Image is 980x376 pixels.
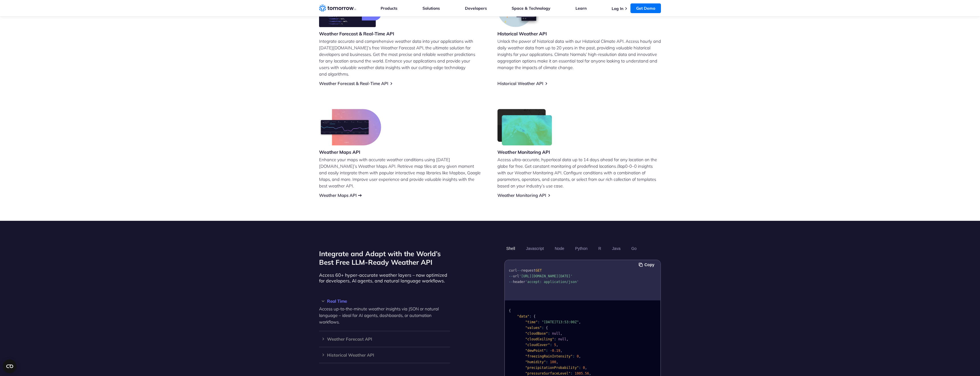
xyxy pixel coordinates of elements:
h3: Historical Weather API [319,353,450,357]
a: Products [381,6,397,11]
span: : [573,354,575,358]
h3: Weather Maps API [319,149,381,155]
button: Node [553,244,566,253]
button: Shell [504,244,517,253]
h3: Real Time [319,299,450,303]
span: , [589,371,591,375]
span: null [558,337,566,341]
span: : [548,331,550,335]
span: { [509,309,511,313]
h3: Weather Forecast & Real-Time API [319,31,394,37]
span: "dewPoint" [525,349,546,353]
span: -- [509,280,513,284]
span: 0 [583,366,585,370]
span: "cloudCeiling" [525,337,554,341]
span: : [546,349,548,353]
a: Home link [319,4,356,13]
span: { [546,326,548,330]
button: Copy [639,262,656,268]
span: 0.19 [552,349,560,353]
h3: Weather Monitoring API [497,149,552,155]
a: Solutions [422,6,440,11]
span: "[DATE]T13:53:00Z" [542,320,579,324]
span: request [521,268,536,272]
span: "values" [525,326,542,330]
span: 0 [577,354,579,358]
h3: Historical Weather API [497,31,547,37]
a: Developers [465,6,487,11]
span: url [513,274,519,278]
span: , [560,349,562,353]
span: : [542,326,544,330]
span: -- [509,274,513,278]
span: , [560,331,562,335]
button: Javascript [524,244,546,253]
a: Weather Forecast & Real-Time API [319,81,388,86]
h3: Weather Forecast API [319,337,450,341]
a: Space & Technology [512,6,550,11]
span: : [546,360,548,364]
span: , [566,337,568,341]
span: "cloudCover" [525,343,550,347]
span: "freezingRainIntensity" [525,354,573,358]
a: Get Demo [630,3,661,13]
span: 'accept: application/json' [525,280,579,284]
span: '[URL][DOMAIN_NAME][DATE]' [519,274,573,278]
button: Java [610,244,622,253]
p: Access up-to-the-minute weather insights via JSON or natural language – ideal for AI agents, dash... [319,306,450,325]
span: - [550,349,552,353]
span: "data" [517,314,529,318]
a: Weather Maps API [319,193,357,198]
span: { [534,314,536,318]
a: Log In [612,6,623,11]
a: Weather Monitoring API [497,193,546,198]
span: , [579,354,581,358]
span: null [552,331,560,335]
span: , [556,360,558,364]
a: Historical Weather API [497,81,543,86]
span: "time" [525,320,538,324]
span: 1005.56 [575,371,589,375]
h2: Integrate and Adapt with the World’s Best Free LLM-Ready Weather API [319,249,450,266]
button: Go [629,244,639,253]
span: -- [517,268,521,272]
span: "pressureSurfaceLevel" [525,371,571,375]
span: GET [536,268,542,272]
a: Learn [575,6,587,11]
button: R [596,244,603,253]
span: "precipitationProbability" [525,366,579,370]
p: Access ultra-accurate, hyperlocal data up to 14 days ahead for any location on the globe for free... [497,156,661,189]
span: "cloudBase" [525,331,548,335]
span: : [538,320,540,324]
span: : [529,314,531,318]
span: : [550,343,552,347]
span: "humidity" [525,360,546,364]
p: Enhance your maps with accurate weather conditions using [DATE][DOMAIN_NAME]’s Weather Maps API. ... [319,156,483,189]
button: Open CMP widget [3,359,17,373]
span: 100 [550,360,556,364]
span: : [571,371,573,375]
span: , [579,320,581,324]
span: , [556,343,558,347]
p: Unlock the power of historical data with our Historical Climate API. Access hourly and daily weat... [497,38,661,71]
span: 5 [554,343,556,347]
span: curl [509,268,517,272]
p: Access 60+ hyper-accurate weather layers – now optimized for developers, AI agents, and natural l... [319,272,450,284]
p: Integrate accurate and comprehensive weather data into your applications with [DATE][DOMAIN_NAME]... [319,38,483,77]
span: header [513,280,525,284]
span: : [579,366,581,370]
span: , [585,366,587,370]
span: : [554,337,556,341]
button: Python [573,244,590,253]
